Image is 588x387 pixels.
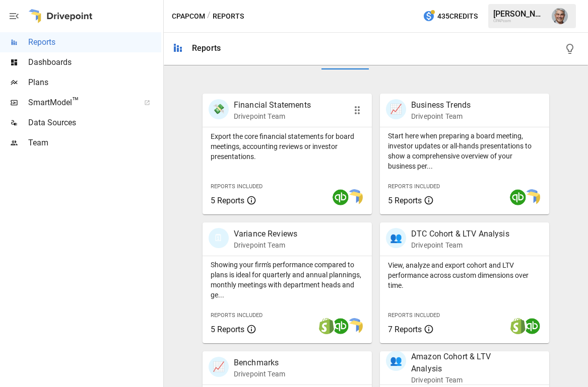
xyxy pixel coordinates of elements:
[211,312,263,319] span: Reports Included
[28,36,161,48] span: Reports
[546,2,574,30] button: Joe Megibow
[493,9,546,19] div: [PERSON_NAME]
[211,196,244,205] span: 5 Reports
[333,189,349,205] img: quickbooks
[386,228,406,248] div: 👥
[493,19,546,23] div: CPAPcom
[234,111,311,121] p: Drivepoint Team
[28,76,161,89] span: Plans
[211,325,244,334] span: 5 Reports
[28,56,161,68] span: Dashboards
[388,196,422,205] span: 5 Reports
[388,312,440,319] span: Reports Included
[209,228,229,248] div: 🗓
[234,357,285,369] p: Benchmarks
[234,369,285,379] p: Drivepoint Team
[207,10,211,23] div: /
[386,351,406,371] div: 👥
[211,131,364,162] p: Export the core financial statements for board meetings, accounting reviews or investor presentat...
[209,99,229,119] div: 💸
[510,189,526,205] img: quickbooks
[172,10,205,23] button: CPAPcom
[419,7,482,26] button: 435Credits
[28,117,161,129] span: Data Sources
[411,111,471,121] p: Drivepoint Team
[234,228,297,240] p: Variance Reviews
[28,97,133,109] span: SmartModel
[234,99,311,111] p: Financial Statements
[28,137,161,149] span: Team
[411,375,517,385] p: Drivepoint Team
[388,131,541,171] p: Start here when preparing a board meeting, investor updates or all-hands presentations to show a ...
[411,240,509,250] p: Drivepoint Team
[211,260,364,300] p: Showing your firm's performance compared to plans is ideal for quarterly and annual plannings, mo...
[347,189,363,205] img: smart model
[437,10,478,23] span: 435 Credits
[333,318,349,334] img: quickbooks
[388,260,541,290] p: View, analyze and export cohort and LTV performance across custom dimensions over time.
[552,8,568,24] img: Joe Megibow
[524,189,540,205] img: smart model
[411,351,517,375] p: Amazon Cohort & LTV Analysis
[411,99,471,111] p: Business Trends
[524,318,540,334] img: quickbooks
[388,325,422,334] span: 7 Reports
[347,318,363,334] img: smart model
[388,183,440,190] span: Reports Included
[209,357,229,377] div: 📈
[411,228,509,240] p: DTC Cohort & LTV Analysis
[510,318,526,334] img: shopify
[72,95,79,108] span: ™
[211,183,263,190] span: Reports Included
[234,240,297,250] p: Drivepoint Team
[192,43,221,53] div: Reports
[318,318,335,334] img: shopify
[386,99,406,119] div: 📈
